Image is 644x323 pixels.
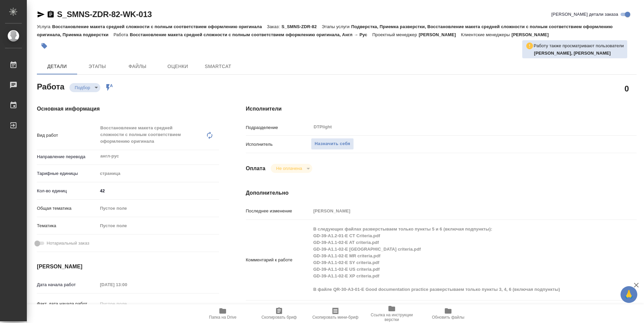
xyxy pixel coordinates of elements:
button: Скопировать ссылку [47,10,55,18]
p: Услуга [37,24,52,29]
div: Пустое поле [100,222,211,229]
p: Факт. дата начала работ [37,301,98,307]
p: Восстановление макета средней сложности с полным соответствием оформлению оригинала [52,24,267,29]
span: Оценки [162,62,194,71]
h4: Основная информация [37,105,219,113]
span: Назначить себя [315,140,350,148]
div: страница [98,168,219,179]
button: Не оплачена [274,166,304,171]
p: Вид работ [37,132,98,139]
span: Нотариальный заказ [47,240,89,247]
p: [PERSON_NAME] [512,32,554,37]
button: Назначить себя [311,138,354,150]
p: [PERSON_NAME] [419,32,461,37]
p: Работа [113,32,130,37]
button: Скопировать бриф [251,304,307,323]
span: Этапы [81,62,113,71]
div: Пустое поле [100,205,211,212]
div: Подбор [271,164,312,173]
p: Последнее изменение [246,208,311,214]
div: Подбор [69,83,100,92]
p: Комментарий к работе [246,257,311,263]
h2: 0 [625,83,629,94]
button: Подбор [73,85,92,90]
p: Клиентские менеджеры [461,32,512,37]
input: Пустое поле [311,206,604,216]
button: Обновить файлы [420,304,476,323]
textarea: В следующих файлах разверстываем только пункты 5 и 6 (включая подпункты): GD-39-A1.2-01-E CT Crit... [311,223,604,295]
p: Подразделение [246,124,311,131]
span: Детали [41,62,73,71]
p: Направление перевода [37,153,98,160]
span: [PERSON_NAME] детали заказа [551,11,618,18]
button: Ссылка на инструкции верстки [364,304,420,323]
p: Общая тематика [37,205,98,212]
p: Тарифные единицы [37,170,98,177]
p: Дата начала работ [37,281,98,288]
b: [PERSON_NAME], [PERSON_NAME] [534,51,611,56]
p: Этапы услуги [322,24,351,29]
p: Восстановление макета средней сложности с полным соответствием оформлению оригинала, Англ → Рус [130,32,372,37]
button: Скопировать ссылку для ЯМессенджера [37,10,45,18]
h4: Исполнители [246,105,637,113]
button: 🙏 [621,286,637,303]
button: Папка на Drive [195,304,251,323]
p: Крамник Артём, Носкова Анна [534,50,624,57]
p: Заказ: [267,24,281,29]
button: Добавить тэг [37,39,52,53]
div: Пустое поле [98,203,219,214]
span: Файлы [121,62,154,71]
span: Скопировать бриф [261,315,297,320]
span: 🙏 [623,287,635,302]
a: S_SMNS-ZDR-82-WK-013 [57,10,152,19]
p: S_SMNS-ZDR-82 [281,24,322,29]
input: Пустое поле [98,299,156,309]
h2: Работа [37,80,64,92]
p: Кол-во единиц [37,188,98,194]
h4: [PERSON_NAME] [37,263,219,271]
h4: Дополнительно [246,189,637,197]
p: Тематика [37,222,98,229]
div: Пустое поле [98,220,219,232]
p: Исполнитель [246,141,311,148]
span: Обновить файлы [432,315,465,320]
span: Папка на Drive [209,315,236,320]
span: Скопировать мини-бриф [312,315,358,320]
p: Проектный менеджер [372,32,419,37]
input: Пустое поле [98,280,156,289]
button: Скопировать мини-бриф [307,304,364,323]
span: Ссылка на инструкции верстки [368,313,416,322]
span: SmartCat [202,62,234,71]
h4: Оплата [246,165,266,173]
p: Работу также просматривают пользователи [534,43,624,49]
input: ✎ Введи что-нибудь [98,186,219,196]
